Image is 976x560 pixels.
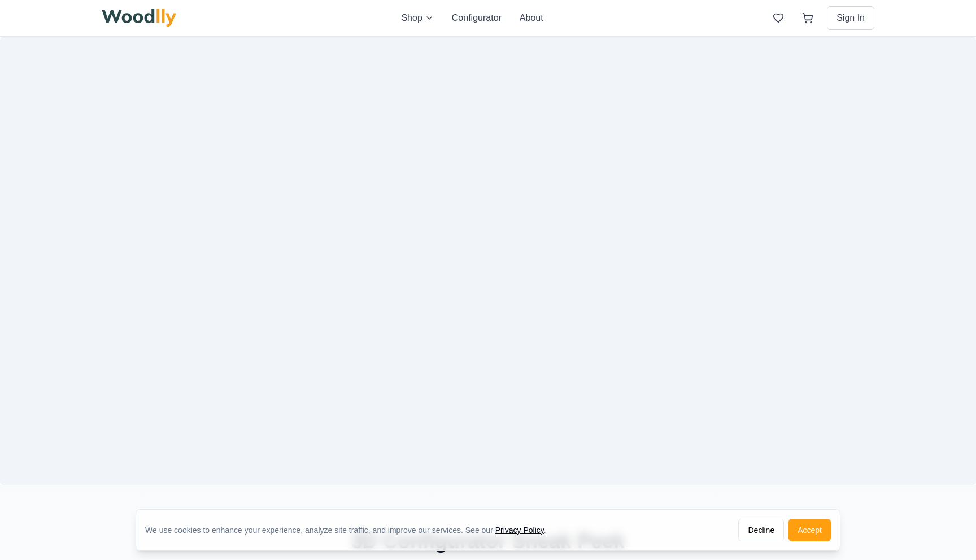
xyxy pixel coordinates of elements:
button: Accept [788,519,831,541]
button: About [520,11,543,25]
button: Shop [401,11,433,25]
button: Sign In [827,6,874,30]
a: Privacy Policy [495,526,544,535]
img: Woodlly [102,9,176,27]
button: Configurator [452,11,502,25]
div: We use cookies to enhance your experience, analyze site traffic, and improve our services. See our . [145,524,555,536]
button: Decline [738,519,784,541]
